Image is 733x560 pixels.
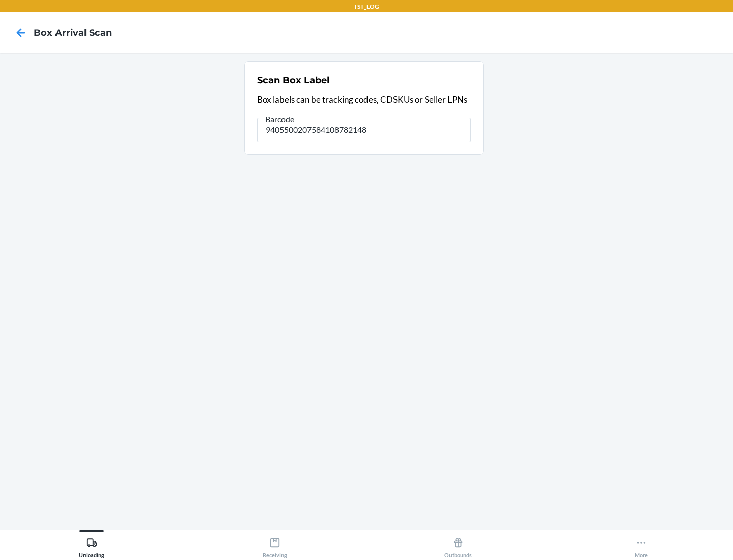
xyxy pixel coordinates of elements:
[257,93,471,106] p: Box labels can be tracking codes, CDSKUs or Seller LPNs
[264,114,296,124] span: Barcode
[635,533,648,558] div: More
[444,533,472,558] div: Outbounds
[257,118,471,142] input: Barcode
[257,74,329,87] h2: Scan Box Label
[79,533,104,558] div: Unloading
[550,530,733,558] button: More
[366,530,550,558] button: Outbounds
[34,26,112,39] h4: Box Arrival Scan
[263,533,287,558] div: Receiving
[183,530,366,558] button: Receiving
[354,2,379,11] p: TST_LOG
